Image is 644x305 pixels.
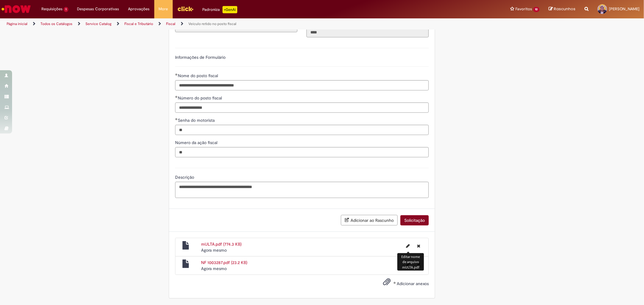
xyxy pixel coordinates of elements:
a: Todos os Catálogos [40,21,72,26]
span: Adicionar anexos [397,281,429,286]
span: 1 [64,7,68,12]
label: Informações de Formulário [175,55,226,60]
input: Número do posto fiscal [175,102,429,113]
img: click_logo_yellow_360x200.png [177,4,194,13]
a: Service Catalog [85,21,111,26]
span: 10 [533,7,540,12]
time: 01/09/2025 09:55:43 [201,247,227,253]
span: Requisições [41,6,62,12]
ul: Trilhas de página [5,18,425,30]
input: Nome do posto fiscal [175,80,429,90]
a: Página inicial [7,21,27,26]
span: Senha do motorista [178,118,216,123]
a: Fiscal [166,21,175,26]
span: Despesas Corporativas [77,6,119,12]
span: Descrição [175,175,195,180]
button: Adicionar ao Rascunho [341,215,398,225]
input: Número da ação fiscal [175,147,429,157]
span: More [159,6,168,12]
time: 01/09/2025 09:55:41 [201,266,227,271]
input: Senha do motorista [175,125,429,135]
textarea: Descrição [175,182,429,198]
div: Padroniza [203,6,237,13]
a: mULTA.pdf (774.3 KB) [201,241,242,247]
p: +GenAi [223,6,237,13]
button: Solicitação [400,215,429,225]
a: NF 1003287.pdf (23.2 KB) [201,260,247,265]
span: [PERSON_NAME] [609,6,639,11]
span: Rascunhos [554,6,575,12]
span: Agora mesmo [201,247,227,253]
span: Agora mesmo [201,266,227,271]
button: Editar nome de arquivo mULTA.pdf [402,241,413,251]
input: Código da Unidade [306,27,429,37]
span: Número da ação fiscal [175,140,219,145]
a: Veículo retido no posto fiscal [188,21,236,26]
span: Número do posto fiscal [178,95,223,101]
span: Aprovações [128,6,150,12]
span: Obrigatório Preenchido [175,96,178,98]
div: Editar nome de arquivo mULTA.pdf [397,253,424,270]
button: Adicionar anexos [381,276,392,290]
span: Favoritos [515,6,532,12]
span: Obrigatório Preenchido [175,118,178,120]
button: Excluir mULTA.pdf [413,241,424,251]
a: Rascunhos [549,6,575,12]
span: Nome do posto fiscal [178,73,219,78]
a: Fiscal e Tributário [124,21,153,26]
span: Obrigatório Preenchido [175,73,178,76]
img: ServiceNow [1,3,32,15]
